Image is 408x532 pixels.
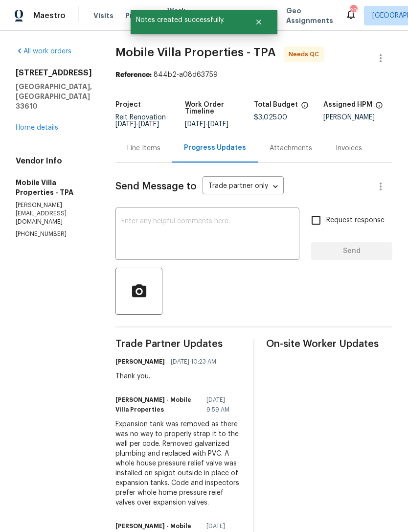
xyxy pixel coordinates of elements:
span: [DATE] [115,121,136,128]
span: [DATE] 10:23 AM [171,357,216,367]
div: Invoices [336,143,362,153]
div: Progress Updates [184,143,246,153]
a: Home details [16,124,58,131]
h5: Total Budget [254,101,298,108]
b: Reference: [115,71,152,78]
a: All work orders [16,48,71,55]
span: Projects [125,11,156,21]
div: 29 [350,6,357,16]
span: [DATE] [208,121,228,128]
span: [DATE] [138,121,159,128]
h2: [STREET_ADDRESS] [16,68,92,78]
span: Request response [326,215,385,226]
p: [PERSON_NAME][EMAIL_ADDRESS][DOMAIN_NAME] [16,201,92,226]
span: Maestro [33,11,66,21]
div: 844b2-a08d63759 [115,70,392,80]
h5: Project [115,101,141,108]
span: [DATE] [185,121,205,128]
h5: Assigned HPM [323,101,372,108]
span: Geo Assignments [286,6,333,25]
span: On-site Worker Updates [266,339,392,349]
div: Attachments [270,143,312,153]
span: Visits [93,11,113,21]
span: Send Message to [115,182,197,191]
div: Thank you. [115,371,222,381]
h6: [PERSON_NAME] [115,357,165,367]
span: The total cost of line items that have been proposed by Opendoor. This sum includes line items th... [301,101,309,114]
span: $3,025.00 [254,114,287,121]
span: The hpm assigned to this work order. [375,101,383,114]
span: Mobile Villa Properties - TPA [115,46,276,58]
h5: [GEOGRAPHIC_DATA], [GEOGRAPHIC_DATA] 33610 [16,82,92,111]
span: - [115,121,159,128]
span: Work Orders [167,6,192,25]
div: Trade partner only [203,179,284,195]
p: [PHONE_NUMBER] [16,230,92,238]
span: - [185,121,228,128]
button: Close [243,12,275,32]
span: Trade Partner Updates [115,339,242,349]
h5: Mobile Villa Properties - TPA [16,178,92,197]
span: Needs QC [289,49,323,59]
span: Reit Renovation [115,114,166,128]
h4: Vendor Info [16,156,92,166]
span: Notes created successfully. [131,10,243,30]
h6: [PERSON_NAME] - Mobile Villa Properties [115,395,201,415]
div: Expansion tank was removed as there was no way to properly strap it to the wall per code. Removed... [115,419,242,508]
div: Line Items [127,143,160,153]
span: [DATE] 9:59 AM [206,395,236,415]
div: [PERSON_NAME] [323,114,393,121]
h5: Work Order Timeline [185,101,254,115]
